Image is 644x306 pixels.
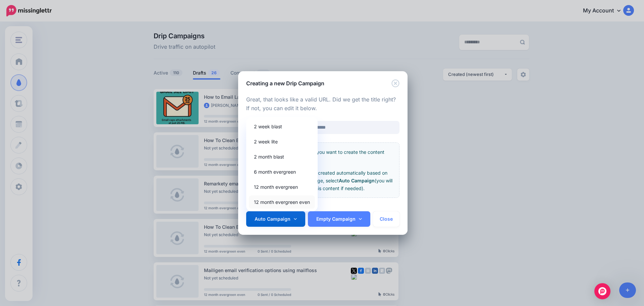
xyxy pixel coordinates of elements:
[246,79,324,87] h5: Creating a new Drip Campaign
[252,148,394,164] p: Create an if you want to create the content yourself.
[594,283,610,299] div: Open Intercom Messenger
[249,150,315,163] a: 2 month blast
[249,135,315,148] a: 2 week lite
[246,211,305,227] a: Auto Campaign
[339,178,375,183] b: Auto Campaign
[249,120,315,133] a: 2 week blast
[249,180,315,193] a: 12 month evergreen
[249,195,315,209] a: 12 month evergreen even
[252,169,394,192] p: If you'd like the content to be created automatically based on the content we find on this page, ...
[373,211,399,227] button: Close
[308,211,370,227] a: Empty Campaign
[391,79,399,88] button: Close
[249,165,315,178] a: 6 month evergreen
[246,95,399,113] p: Great, that looks like a valid URL. Did we get the title right? If not, you can edit it below.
